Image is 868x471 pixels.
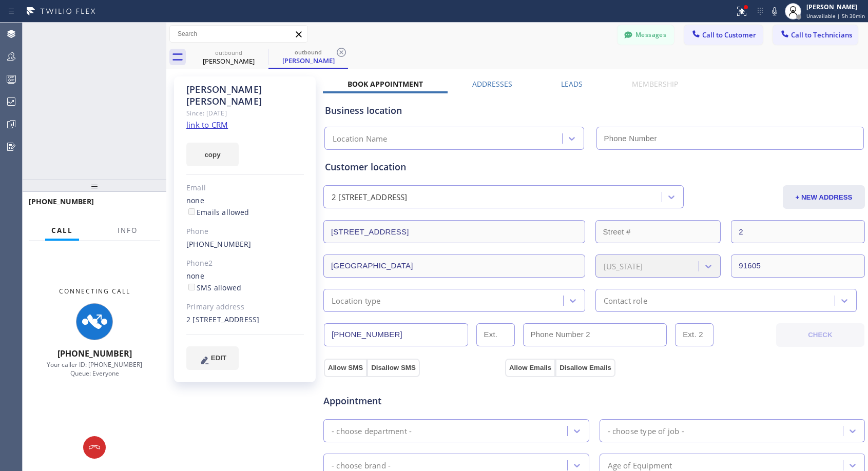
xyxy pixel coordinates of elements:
div: Since: [DATE] [186,107,304,119]
input: Phone Number [596,127,864,150]
span: Call [51,226,73,235]
div: Danielle Phelps [269,46,347,68]
div: Customer location [325,160,863,174]
div: Danielle Phelps [190,46,267,69]
span: [PHONE_NUMBER] [57,348,132,359]
span: Call to Customer [702,30,756,40]
div: Location type [332,295,381,306]
span: [PHONE_NUMBER] [29,197,94,206]
label: SMS allowed [186,283,241,292]
input: Ext. [476,323,515,346]
label: Addresses [472,79,512,89]
button: Allow Emails [505,359,555,377]
input: Search [170,26,307,42]
button: Messages [618,25,674,45]
div: [PERSON_NAME] [806,3,865,11]
div: - choose type of job - [608,425,684,437]
a: link to CRM [186,120,228,130]
button: Call to Technicians [773,25,858,45]
input: Phone Number [324,323,468,346]
button: Allow SMS [324,359,367,377]
div: [PERSON_NAME] [190,56,267,66]
input: ZIP [731,254,865,278]
input: Apt. # [731,220,865,243]
button: Mute [767,4,782,18]
button: copy [186,143,239,166]
label: Membership [632,79,678,89]
input: Emails allowed [188,208,195,215]
a: [PHONE_NUMBER] [186,239,252,249]
input: Ext. 2 [675,323,713,346]
div: 2 [STREET_ADDRESS] [332,191,408,203]
div: [PERSON_NAME] [PERSON_NAME] [186,84,304,107]
button: Hang up [83,436,106,459]
label: Emails allowed [186,207,249,217]
label: Book Appointment [348,79,423,89]
input: SMS allowed [188,284,195,290]
div: [PERSON_NAME] [269,56,347,65]
div: Phone2 [186,258,304,269]
div: Email [186,182,304,194]
label: Leads [561,79,583,89]
button: Disallow SMS [367,359,420,377]
span: Call to Technicians [791,30,852,40]
div: - choose brand - [332,459,391,471]
div: Primary address [186,301,304,313]
button: + NEW ADDRESS [783,185,865,209]
div: 2 [STREET_ADDRESS] [186,314,304,326]
div: Contact role [604,295,647,306]
span: Info [118,226,138,235]
button: Call to Customer [684,25,763,45]
div: - choose department - [332,425,412,437]
input: City [323,254,585,278]
div: outbound [269,48,347,56]
button: Disallow Emails [555,359,615,377]
span: Connecting Call [59,287,130,296]
div: none [186,270,304,294]
input: Address [323,220,585,243]
span: Appointment [323,394,503,408]
input: Street # [595,220,721,243]
span: EDIT [211,354,226,362]
button: Call [45,221,79,241]
span: Your caller ID: [PHONE_NUMBER] Queue: Everyone [47,360,142,378]
div: Age of Equipment [608,459,672,471]
span: Unavailable | 5h 30min [806,12,865,19]
input: Phone Number 2 [523,323,667,346]
div: Business location [325,104,863,117]
div: Phone [186,226,304,238]
button: EDIT [186,346,239,370]
div: Location Name [333,133,388,145]
div: none [186,195,304,219]
button: Info [111,221,144,241]
div: outbound [190,49,267,56]
button: CHECK [776,323,864,347]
